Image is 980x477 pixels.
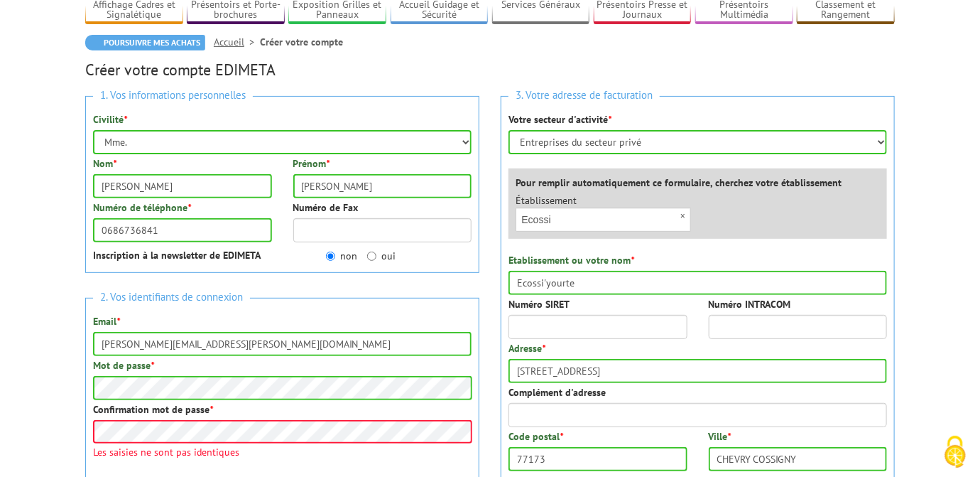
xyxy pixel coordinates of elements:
label: Votre secteur d'activité [508,112,611,127]
span: 3. Votre adresse de facturation [508,86,660,105]
span: Les saisies ne sont pas identiques [93,447,472,457]
label: Numéro SIRET [508,297,570,311]
a: Accueil [214,36,260,48]
label: Code postal [508,429,563,444]
input: oui [367,252,376,261]
label: oui [367,249,396,263]
div: Établissement [505,193,702,232]
label: Pour remplir automatiquement ce formulaire, cherchez votre établissement [516,176,842,190]
label: Numéro INTRACOM [709,297,791,311]
li: Créer votre compte [260,35,343,49]
input: non [326,252,335,261]
label: Adresse [508,341,545,355]
span: × [675,208,690,225]
img: Cookies (fenêtre modale) [937,434,973,470]
label: non [326,249,357,263]
label: Nom [93,156,116,171]
span: 2. Vos identifiants de connexion [93,288,250,307]
label: Civilité [93,112,127,127]
label: Email [93,314,120,328]
label: Ville [709,429,731,444]
strong: Inscription à la newsletter de EDIMETA [93,249,261,262]
label: Etablissement ou votre nom [508,253,634,267]
label: Numéro de téléphone [93,200,191,215]
label: Mot de passe [93,358,154,373]
button: Cookies (fenêtre modale) [930,429,980,477]
label: Numéro de Fax [293,200,359,215]
label: Complément d'adresse [508,385,606,400]
span: 1. Vos informations personnelles [93,86,253,105]
h2: Créer votre compte EDIMETA [85,61,895,78]
label: Confirmation mot de passe [93,402,213,417]
label: Prénom [293,156,330,171]
a: Poursuivre mes achats [85,35,205,50]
